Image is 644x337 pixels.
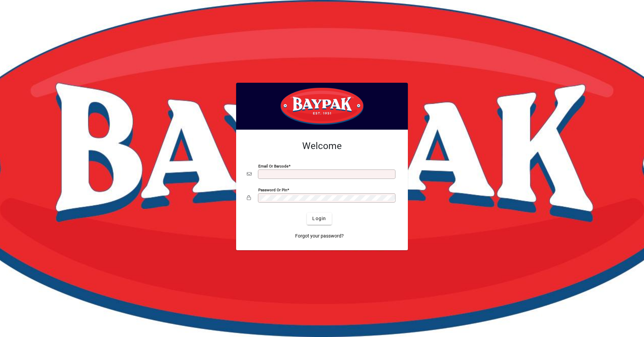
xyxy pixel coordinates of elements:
[312,215,326,222] span: Login
[295,232,344,240] span: Forgot your password?
[258,187,287,192] mat-label: Password or Pin
[258,163,288,168] mat-label: Email or Barcode
[247,140,397,152] h2: Welcome
[292,230,346,242] a: Forgot your password?
[307,213,331,225] button: Login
